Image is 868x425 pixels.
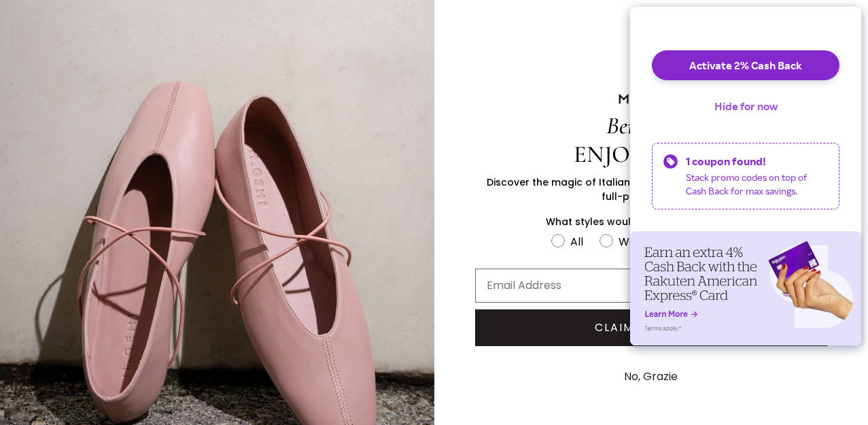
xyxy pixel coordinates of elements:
button: CLAIM YOUR GIFT [475,309,828,346]
div: Women's [619,233,668,250]
span: Discover the magic of Italian craftsmanship with $50 off your first full-price purchase. [487,175,816,203]
input: Email Address [475,269,828,303]
button: Close dialog [839,5,863,29]
span: ENJOY $50 OFF [574,140,728,169]
img: M.GEMI [617,92,685,105]
span: What styles would you like to hear about? [546,215,756,228]
button: No, Grazie [617,360,684,394]
span: Benvenuta [606,112,695,140]
div: All [570,233,583,250]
